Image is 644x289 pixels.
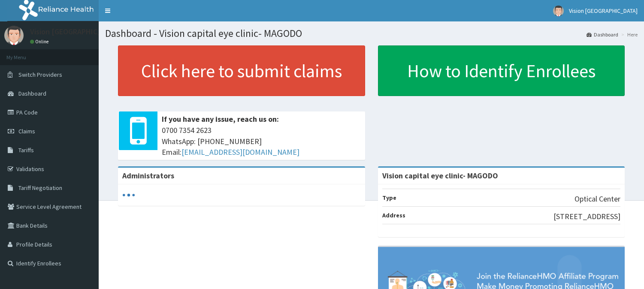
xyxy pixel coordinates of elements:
li: Here [619,31,638,38]
strong: Vision capital eye clinic- MAGODO [382,171,498,181]
a: Click here to submit claims [118,45,365,96]
a: Online [30,39,51,45]
a: How to Identify Enrollees [378,45,625,96]
h1: Dashboard - Vision capital eye clinic- MAGODO [105,28,638,39]
span: Vision [GEOGRAPHIC_DATA] [569,7,638,15]
img: User Image [553,6,564,16]
span: Claims [18,127,35,135]
b: If you have any issue, reach us on: [162,114,279,124]
a: [EMAIL_ADDRESS][DOMAIN_NAME] [181,147,299,157]
p: [STREET_ADDRESS] [553,211,620,222]
b: Type [382,194,396,202]
span: Dashboard [18,90,46,97]
a: Dashboard [587,31,618,38]
span: Tariffs [18,146,34,154]
p: Optical Center [574,193,620,205]
span: 0700 7354 2623 WhatsApp: [PHONE_NUMBER] Email: [162,125,361,158]
span: Switch Providers [18,71,62,78]
b: Administrators [122,171,174,181]
span: Tariff Negotiation [18,184,62,192]
p: Vision [GEOGRAPHIC_DATA] [30,28,122,36]
b: Address [382,211,405,219]
svg: audio-loading [122,189,135,202]
img: User Image [4,26,24,45]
